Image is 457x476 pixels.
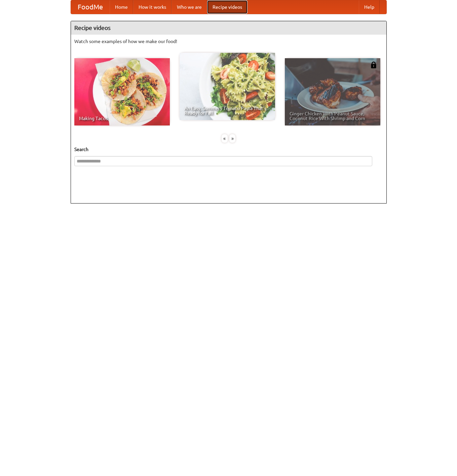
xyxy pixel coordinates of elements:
h4: Recipe videos [71,21,386,35]
span: Making Tacos [79,116,165,121]
a: An Easy, Summery Tomato Pasta That's Ready for Fall [180,53,275,120]
a: Home [110,0,133,14]
a: Making Tacos [74,58,170,125]
p: Watch some examples of how we make our food! [74,38,383,45]
span: An Easy, Summery Tomato Pasta That's Ready for Fall [184,106,270,115]
h5: Search [74,146,383,153]
a: Help [359,0,380,14]
img: 483408.png [370,62,377,68]
a: FoodMe [71,0,110,14]
a: Who we are [172,0,207,14]
div: « [222,134,228,143]
a: How it works [133,0,172,14]
div: » [229,134,235,143]
a: Recipe videos [207,0,247,14]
